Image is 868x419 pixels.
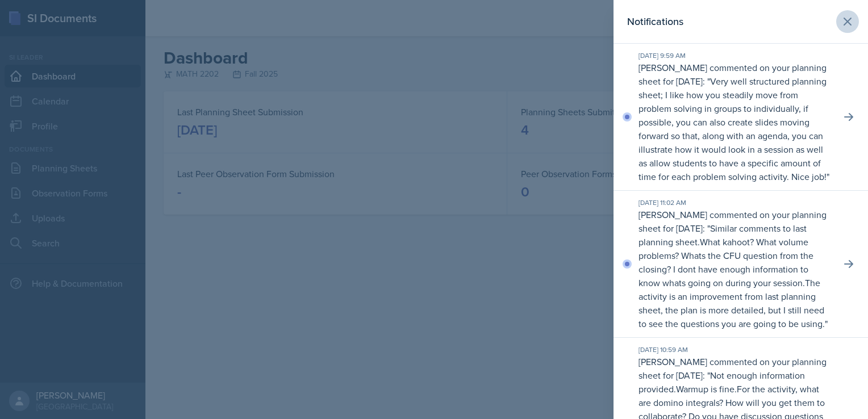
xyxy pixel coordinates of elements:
[639,236,813,289] p: What kahoot? What volume problems? Whats the CFU question from the closing? I dont have enough in...
[639,198,832,208] div: [DATE] 11:02 AM
[639,345,832,355] div: [DATE] 10:59 AM
[639,369,805,395] p: Not enough information provided.
[676,383,737,395] p: Warmup is fine.
[639,75,827,183] p: Very well structured planning sheet; I like how you steadily move from problem solving in groups ...
[639,222,807,248] p: Similar comments to last planning sheet.
[627,14,683,30] h2: Notifications
[639,208,832,330] p: [PERSON_NAME] commented on your planning sheet for [DATE]: " "
[639,51,832,61] div: [DATE] 9:59 AM
[639,61,832,183] p: [PERSON_NAME] commented on your planning sheet for [DATE]: " "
